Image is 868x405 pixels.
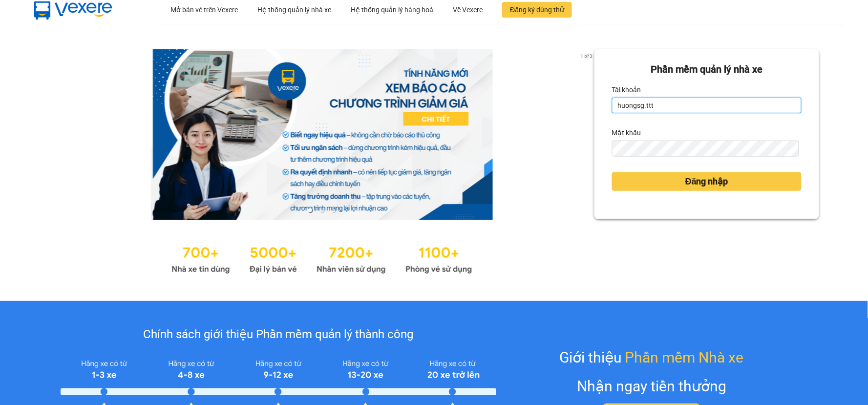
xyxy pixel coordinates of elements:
input: Mật khẩu [612,141,799,156]
label: Tài khoản [612,82,641,98]
li: slide item 3 [332,208,336,212]
div: Chính sách giới thiệu Phần mềm quản lý thành công [61,325,496,344]
li: slide item 2 [320,208,324,212]
div: Giới thiệu [560,346,744,369]
li: slide item 1 [308,208,312,212]
button: Đăng nhập [612,172,802,191]
p: 1 of 3 [577,49,594,62]
div: Nhận ngay tiền thưởng [577,375,726,398]
button: Đăng ký dùng thử [502,2,572,18]
span: Đăng nhập [685,175,728,188]
input: Tài khoản [612,98,802,113]
span: Đăng ký dùng thử [510,4,564,15]
img: Statistics.png [171,240,472,277]
span: Phần mềm Nhà xe [625,346,744,369]
div: Phần mềm quản lý nhà xe [612,62,802,77]
button: previous slide / item [49,49,63,220]
button: next slide / item [581,49,594,220]
label: Mật khẩu [612,125,641,141]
